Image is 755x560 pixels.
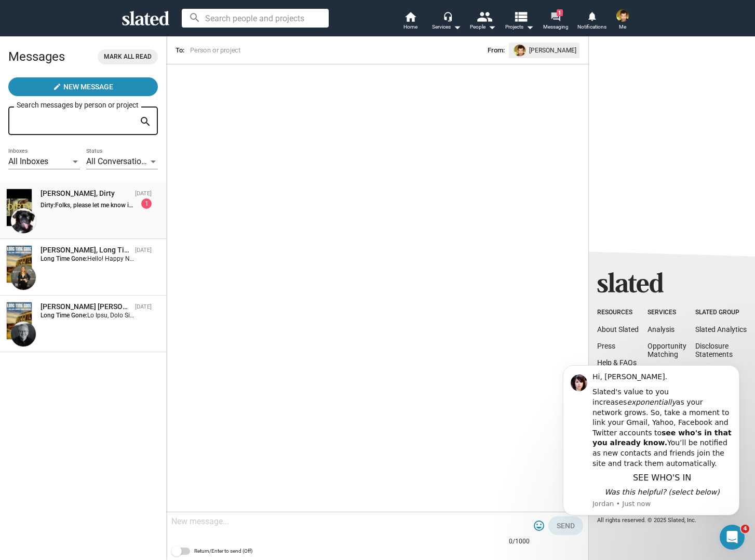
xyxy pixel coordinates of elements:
a: Notifications [574,10,610,33]
mat-icon: arrow_drop_down [451,21,463,33]
img: Long Time Gone [7,246,32,283]
a: DisclosureStatements [695,342,733,358]
a: 1Messaging [537,10,574,33]
div: Resources [597,309,639,317]
a: OpportunityMatching [648,342,686,358]
button: New Message [8,77,158,96]
div: Services [432,21,461,33]
a: About Slated [597,325,639,334]
span: All Inboxes [8,156,48,166]
img: Dirty [7,189,32,226]
span: Return/Enter to send (Off) [194,545,252,557]
mat-icon: arrow_drop_down [486,21,498,33]
iframe: Intercom live chat [720,525,745,550]
a: Slated Analytics [695,325,747,334]
span: Me [619,21,626,33]
button: Projects [501,10,537,33]
a: Home [392,10,428,33]
strong: Long Time Gone: [41,312,87,319]
a: Press [597,342,615,350]
img: David C. Hëvvitt [11,322,36,346]
div: Ana Menendez, Long Time Gone [41,245,131,255]
span: [PERSON_NAME] [529,45,576,56]
time: [DATE] [135,247,152,254]
span: Messaging [543,21,569,33]
img: Ana Menendez [11,265,36,290]
mat-icon: people [477,9,492,24]
button: People [465,10,501,33]
div: Services [648,309,686,317]
input: Search people and projects [182,9,329,28]
span: From: [488,45,505,56]
span: Mark all read [104,51,152,62]
span: New Message [63,77,113,96]
mat-icon: view_list [513,9,528,24]
strong: Long Time Gone: [41,255,87,262]
button: Mark all read [98,49,158,64]
mat-icon: headset_mic [443,11,452,21]
h2: Messages [8,44,65,69]
img: Matt Schichter [616,9,629,22]
iframe: Intercom notifications message [547,352,755,555]
time: [DATE] [135,303,152,310]
mat-icon: arrow_drop_down [523,21,536,33]
span: To: [176,46,184,54]
span: 4 [741,525,749,533]
img: Sharon Bruneau [11,208,36,233]
span: Home [403,21,417,33]
span: 1 [557,9,563,16]
img: Long Time Gone [7,302,32,339]
mat-icon: create [53,83,61,91]
mat-hint: 0/1000 [509,538,530,546]
mat-icon: search [139,114,152,130]
span: Projects [505,21,534,33]
button: Matt SchichterMe [610,7,635,34]
mat-icon: tag_faces [533,519,545,532]
div: Slated Group [695,309,747,317]
mat-icon: notifications [587,11,597,21]
div: David C. Hëvvitt, Long Time Gone [41,302,131,312]
div: People [470,21,496,33]
span: All Conversations [86,156,150,166]
mat-icon: forum [550,11,560,21]
div: 1 [141,198,152,209]
input: Person or project [188,45,363,56]
a: Analysis [648,325,675,334]
mat-icon: home [404,10,416,23]
img: undefined [514,45,525,56]
time: [DATE] [135,190,152,197]
button: Services [428,10,465,33]
span: Notifications [577,21,606,33]
div: Sharon Bruneau, Dirty [41,189,131,198]
strong: Dirty: [41,202,55,209]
